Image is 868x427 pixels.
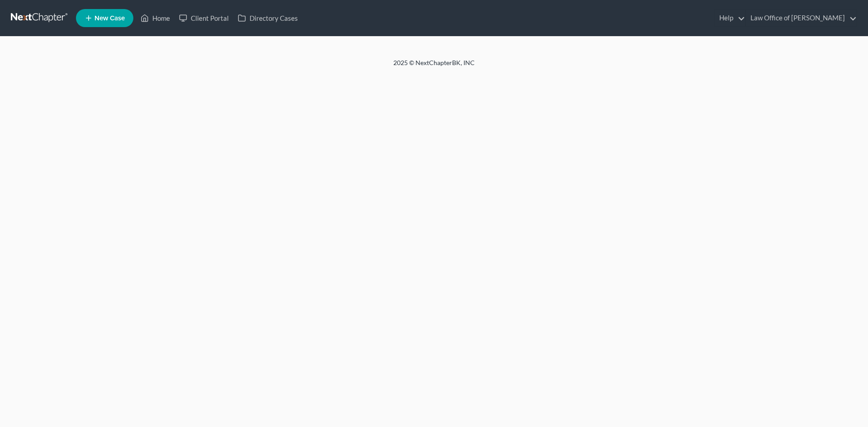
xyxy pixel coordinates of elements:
[175,10,233,26] a: Client Portal
[176,58,692,75] div: 2025 © NextChapterBK, INC
[746,10,857,26] a: Law Office of [PERSON_NAME]
[76,9,133,27] new-legal-case-button: New Case
[136,10,175,26] a: Home
[233,10,302,26] a: Directory Cases
[715,10,745,26] a: Help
